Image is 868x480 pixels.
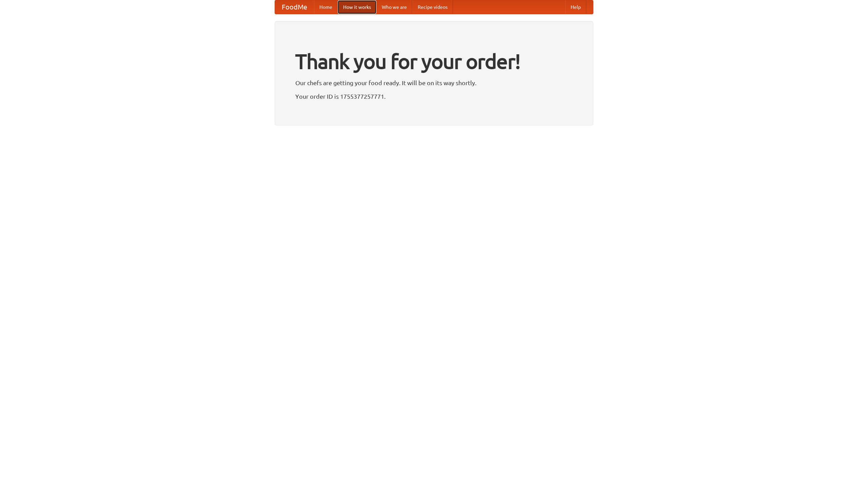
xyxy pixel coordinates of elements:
[412,0,453,14] a: Recipe videos
[376,0,412,14] a: Who we are
[338,0,376,14] a: How it works
[295,91,573,101] p: Your order ID is 1755377257771.
[295,78,573,88] p: Our chefs are getting your food ready. It will be on its way shortly.
[275,0,314,14] a: FoodMe
[565,0,586,14] a: Help
[314,0,338,14] a: Home
[295,45,573,78] h1: Thank you for your order!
